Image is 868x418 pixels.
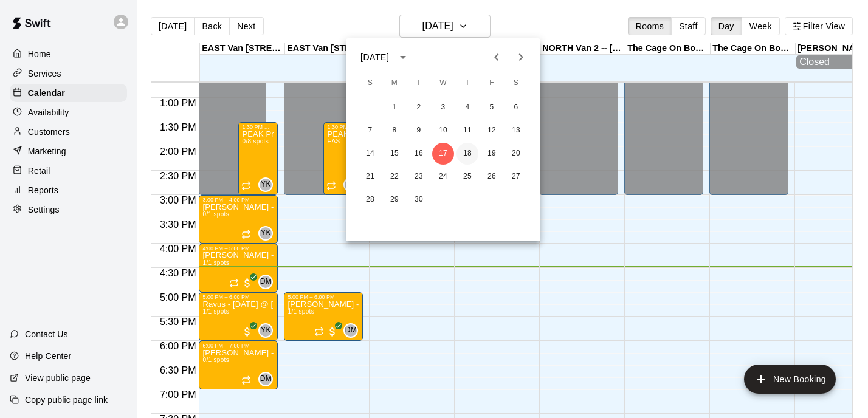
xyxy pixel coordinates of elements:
button: 20 [505,143,527,165]
button: 11 [456,120,478,142]
button: 1 [384,97,405,118]
span: Sunday [359,71,381,95]
span: Friday [481,71,503,95]
button: 7 [359,120,381,142]
span: Monday [384,71,405,95]
button: 8 [384,120,405,142]
button: 13 [505,120,527,142]
button: 26 [481,166,503,188]
button: 14 [359,143,381,165]
span: Tuesday [408,71,430,95]
button: 24 [432,166,454,188]
button: calendar view is open, switch to year view [393,47,413,67]
button: 18 [456,143,478,165]
button: 9 [408,120,430,142]
div: [DATE] [360,51,389,64]
button: 16 [408,143,430,165]
button: 17 [432,143,454,165]
span: Saturday [505,71,527,95]
button: 3 [432,97,454,118]
span: Wednesday [432,71,454,95]
button: 30 [408,189,430,211]
button: 15 [384,143,405,165]
button: 29 [384,189,405,211]
span: Thursday [456,71,478,95]
button: 4 [456,97,478,118]
button: 5 [481,97,503,118]
button: 22 [384,166,405,188]
button: 10 [432,120,454,142]
button: 28 [359,189,381,211]
button: 19 [481,143,503,165]
button: 2 [408,97,430,118]
button: 25 [456,166,478,188]
button: 27 [505,166,527,188]
button: 23 [408,166,430,188]
button: Next month [509,45,533,69]
button: Previous month [484,45,509,69]
button: 12 [481,120,503,142]
button: 21 [359,166,381,188]
button: 6 [505,97,527,118]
